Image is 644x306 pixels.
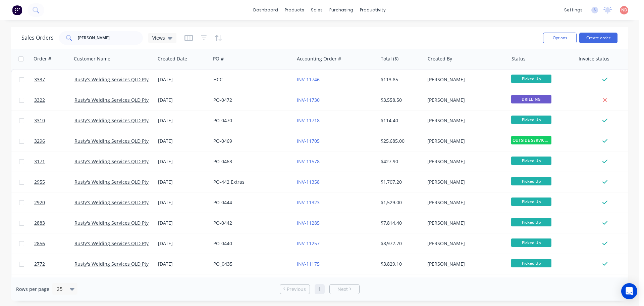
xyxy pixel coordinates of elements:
div: Accounting Order # [297,55,341,62]
div: PO-0444 [213,199,288,206]
div: $3,829.10 [381,261,420,267]
span: 3171 [34,158,45,165]
div: $3,558.50 [381,97,420,103]
input: Search... [78,31,143,45]
a: INV-11285 [297,220,320,226]
div: HCC [213,76,288,83]
span: Picked Up [511,238,551,247]
a: Rusty's Welding Services QLD Pty Ltd [74,199,157,206]
div: Status [512,55,526,62]
div: $1,529.00 [381,199,420,206]
span: Previous [287,286,306,293]
a: Page 1 is your current page [315,284,325,294]
a: INV-11705 [297,138,320,144]
a: Rusty's Welding Services QLD Pty Ltd [74,220,157,226]
div: [PERSON_NAME] [427,76,502,83]
div: [DATE] [158,76,208,83]
span: Next [337,286,348,293]
span: Picked Up [511,75,551,83]
div: [DATE] [158,240,208,247]
div: $7,814.40 [381,220,420,226]
a: 2691 [34,274,74,295]
div: [DATE] [158,138,208,144]
span: 2920 [34,199,45,206]
div: [DATE] [158,199,208,206]
div: products [281,5,308,15]
div: $114.40 [381,117,420,124]
div: PO-0470 [213,117,288,124]
div: [PERSON_NAME] [427,138,502,144]
div: $1,707.20 [381,179,420,185]
a: Rusty's Welding Services QLD Pty Ltd [74,179,157,185]
a: 2920 [34,192,74,213]
span: Views [152,34,165,41]
span: Picked Up [511,198,551,206]
a: 3171 [34,151,74,172]
h1: Sales Orders [21,35,54,41]
a: INV-11746 [297,76,320,83]
span: Picked Up [511,116,551,124]
div: settings [561,5,586,15]
span: 3337 [34,76,45,83]
span: DRILLING [511,95,551,103]
a: 2856 [34,233,74,254]
div: $427.90 [381,158,420,165]
div: productivity [357,5,389,15]
a: 3337 [34,70,74,90]
div: Order # [34,55,51,62]
div: $25,685.00 [381,138,420,144]
span: 3310 [34,117,45,124]
div: Invoice status [579,55,609,62]
a: INV-11358 [297,179,320,185]
div: [DATE] [158,97,208,103]
div: Total ($) [381,55,398,62]
a: Rusty's Welding Services QLD Pty Ltd [74,158,157,165]
a: Rusty's Welding Services QLD Pty Ltd [74,76,157,83]
a: INV-11175 [297,261,320,267]
a: Rusty's Welding Services QLD Pty Ltd [74,138,157,144]
a: INV-11718 [297,117,320,124]
button: Create order [579,33,618,43]
span: 2883 [34,220,45,226]
span: NB [621,7,627,13]
a: INV-11257 [297,240,320,247]
div: [PERSON_NAME] [427,220,502,226]
div: purchasing [326,5,357,15]
div: PO_0435 [213,261,288,267]
div: PO-0442 [213,220,288,226]
div: [DATE] [158,261,208,267]
a: dashboard [250,5,281,15]
span: Picked Up [511,259,551,267]
div: [DATE] [158,158,208,165]
a: 2772 [34,254,74,274]
span: OUTSIDE SERVICE... [511,136,551,144]
div: [PERSON_NAME] [427,261,502,267]
span: Rows per page [16,286,49,293]
a: INV-11578 [297,158,320,165]
div: [PERSON_NAME] [427,240,502,247]
a: 3310 [34,111,74,131]
div: PO-0472 [213,97,288,103]
span: 2955 [34,179,45,185]
a: Next page [330,286,359,293]
a: INV-11730 [297,97,320,103]
a: Rusty's Welding Services QLD Pty Ltd [74,117,157,124]
div: Created By [428,55,452,62]
a: Rusty's Welding Services QLD Pty Ltd [74,97,157,103]
div: Customer Name [74,55,110,62]
div: PO-0440 [213,240,288,247]
a: 3322 [34,90,74,110]
div: $8,972.70 [381,240,420,247]
div: Open Intercom Messenger [621,283,637,299]
div: [PERSON_NAME] [427,158,502,165]
div: [PERSON_NAME] [427,199,502,206]
span: 3322 [34,97,45,103]
span: 2856 [34,240,45,247]
div: [PERSON_NAME] [427,97,502,103]
button: Options [543,33,577,43]
span: 3296 [34,138,45,144]
a: 2955 [34,172,74,192]
div: [PERSON_NAME] [427,179,502,185]
div: sales [308,5,326,15]
div: PO-442 Extras [213,179,288,185]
